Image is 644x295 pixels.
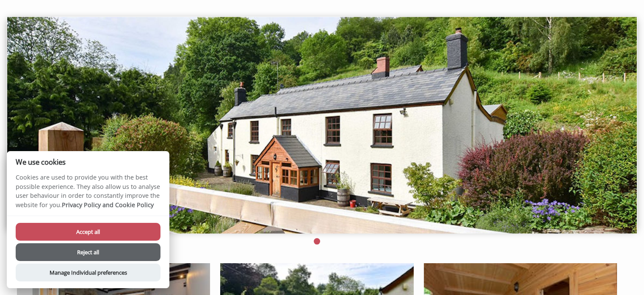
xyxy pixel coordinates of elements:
[7,173,169,216] p: Cookies are used to provide you with the best possible experience. They also allow us to analyse ...
[16,223,160,241] button: Accept all
[16,243,160,261] button: Reject all
[62,201,154,209] a: Privacy Policy and Cookie Policy
[16,264,160,281] button: Manage Individual preferences
[7,158,169,166] h2: We use cookies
